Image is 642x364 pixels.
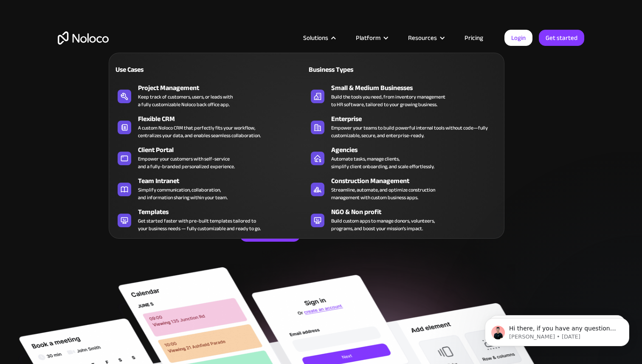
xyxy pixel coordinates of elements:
[303,32,328,43] div: Solutions
[331,83,504,93] div: Small & Medium Businesses
[113,112,307,141] a: Flexible CRMA custom Noloco CRM that perfectly fits your workflow,centralizes your data, and enab...
[138,186,228,201] div: Simplify communication, collaboration, and information sharing within your team.
[345,32,397,43] div: Platform
[356,32,380,43] div: Platform
[138,217,261,232] div: Get started faster with pre-built templates tailored to your business needs — fully customizable ...
[113,143,307,172] a: Client PortalEmpower your customers with self-serviceand a fully-branded personalized experience.
[307,205,500,234] a: NGO & Non profitBuild custom apps to manage donors, volunteers,programs, and boost your mission’s...
[113,174,307,203] a: Team IntranetSimplify communication, collaboration,and information sharing within your team.
[331,176,504,186] div: Construction Management
[331,145,504,155] div: Agencies
[58,31,109,45] a: home
[293,32,345,43] div: Solutions
[331,124,496,139] div: Empower your teams to build powerful internal tools without code—fully customizable, secure, and ...
[113,205,307,234] a: TemplatesGet started faster with pre-built templates tailored toyour business needs — fully custo...
[113,65,206,75] div: Use Cases
[307,174,500,203] a: Construction ManagementStreamline, automate, and optimize constructionmanagement with custom busi...
[307,112,500,141] a: EnterpriseEmpower your teams to build powerful internal tools without code—fully customizable, se...
[138,83,310,93] div: Project Management
[307,59,500,79] a: Business Types
[113,81,307,110] a: Project ManagementKeep track of customers, users, or leads witha fully customizable Noloco back o...
[109,41,504,239] nav: Solutions
[307,81,500,110] a: Small & Medium BusinessesBuild the tools you need, from inventory managementto HR software, tailo...
[397,32,454,43] div: Resources
[331,207,504,217] div: NGO & Non profit
[58,87,584,155] h2: Business Apps for Teams
[454,32,494,43] a: Pricing
[138,145,310,155] div: Client Portal
[331,114,504,124] div: Enterprise
[539,30,584,46] a: Get started
[113,59,307,79] a: Use Cases
[331,217,435,232] div: Build custom apps to manage donors, volunteers, programs, and boost your mission’s impact.
[138,207,310,217] div: Templates
[138,155,235,170] div: Empower your customers with self-service and a fully-branded personalized experience.
[138,176,310,186] div: Team Intranet
[408,32,437,43] div: Resources
[331,93,445,108] div: Build the tools you need, from inventory management to HR software, tailored to your growing busi...
[307,143,500,172] a: AgenciesAutomate tasks, manage clients,simplify client onboarding, and scale effortlessly.
[331,155,434,170] div: Automate tasks, manage clients, simplify client onboarding, and scale effortlessly.
[138,124,261,139] div: A custom Noloco CRM that perfectly fits your workflow, centralizes your data, and enables seamles...
[138,114,310,124] div: Flexible CRM
[331,186,435,201] div: Streamline, automate, and optimize construction management with custom business apps.
[504,30,532,46] a: Login
[472,300,642,360] iframe: Intercom notifications message
[307,65,400,75] div: Business Types
[138,93,233,108] div: Keep track of customers, users, or leads with a fully customizable Noloco back office app.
